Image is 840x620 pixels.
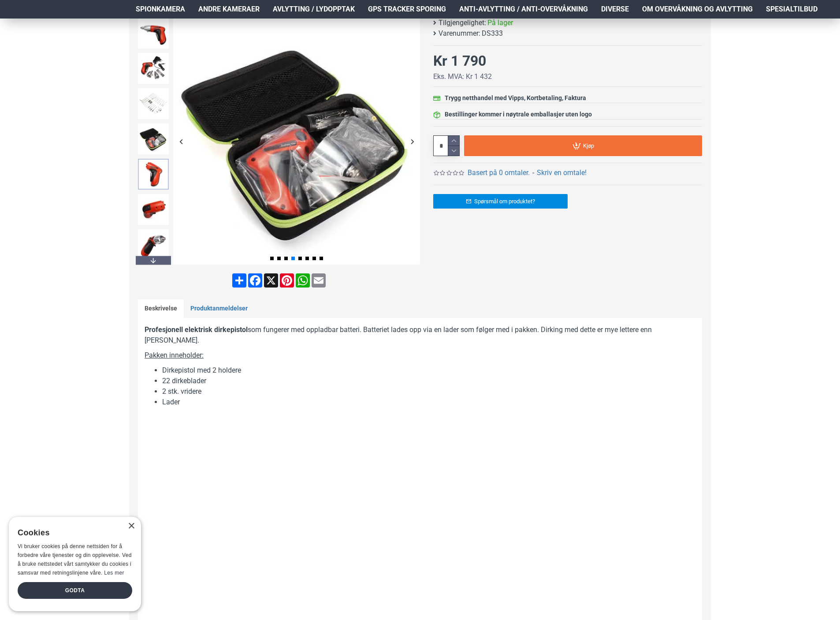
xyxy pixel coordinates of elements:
div: Bestillinger kommer i nøytrale emballasjer uten logo [445,110,592,119]
img: Profesjonell dirkepistol - elektrisk - SpyGadgets.no [138,18,169,49]
u: Pakken inneholder: [145,351,204,359]
li: 22 dirkeblader [162,376,695,386]
span: Om overvåkning og avlytting [642,4,753,15]
span: Go to slide 8 [320,257,323,260]
span: Go to slide 2 [277,257,281,260]
img: Profesjonell dirkepistol - elektrisk - SpyGadgets.no [138,159,169,190]
a: Beskrivelse [138,299,184,318]
span: På lager [487,18,513,28]
span: Spionkamera [136,4,185,15]
a: Spørsmål om produktet? [433,194,568,209]
a: WhatsApp [295,273,311,288]
a: Skriv en omtale! [537,168,587,178]
span: Go to slide 4 [291,257,295,260]
div: Next slide [136,256,171,265]
div: Close [128,523,134,530]
span: DS333 [482,28,503,39]
a: Email [311,273,327,288]
li: 2 stk. vridere [162,386,695,397]
a: Basert på 0 omtaler. [468,168,530,178]
li: Dirkepistol med 2 holdere [162,365,695,376]
span: Go to slide 1 [270,257,274,260]
div: Cookies [18,523,126,542]
span: Anti-avlytting / Anti-overvåkning [459,4,588,15]
b: Varenummer: [439,28,480,39]
img: Profesjonell dirkepistol - elektrisk - SpyGadgets.no [138,53,169,84]
div: Next slide [405,134,420,149]
span: Andre kameraer [198,4,260,15]
a: Les mer, opens a new window [104,570,124,576]
b: Tilgjengelighet: [439,18,486,28]
div: Godta [18,582,132,599]
a: Produktanmeldelser [184,299,254,318]
a: Facebook [247,273,263,288]
a: Share [231,273,247,288]
img: Profesjonell dirkepistol - elektrisk - SpyGadgets.no [138,194,169,225]
div: Trygg netthandel med Vipps, Kortbetaling, Faktura [445,93,586,103]
a: X [263,273,279,288]
b: Profesjonell elektrisk dirkepistol [145,325,248,334]
p: som fungerer med oppladbar batteri. Batteriet lades opp via en lader som følger med i pakken. Dir... [145,325,695,346]
img: Profesjonell dirkepistol - elektrisk - SpyGadgets.no [173,18,420,265]
span: Go to slide 7 [312,257,316,260]
span: GPS Tracker Sporing [368,4,446,15]
span: Avlytting / Lydopptak [273,4,355,15]
span: Vi bruker cookies på denne nettsiden for å forbedre våre tjenester og din opplevelse. Ved å bruke... [18,543,132,575]
span: Spesialtilbud [766,4,818,15]
span: Go to slide 6 [305,257,309,260]
span: Diverse [601,4,629,15]
span: Kjøp [583,143,594,149]
div: Kr 1 790 [433,50,486,71]
div: Previous slide [173,134,189,149]
img: Profesjonell dirkepistol - elektrisk - SpyGadgets.no [138,229,169,260]
span: Go to slide 3 [284,257,288,260]
img: Profesjonell dirkepistol - elektrisk - SpyGadgets.no [138,123,169,154]
span: Go to slide 5 [298,257,302,260]
img: Profesjonell dirkepistol - elektrisk - SpyGadgets.no [138,88,169,119]
b: - [532,168,534,177]
a: Pinterest [279,273,295,288]
li: Lader [162,397,695,407]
